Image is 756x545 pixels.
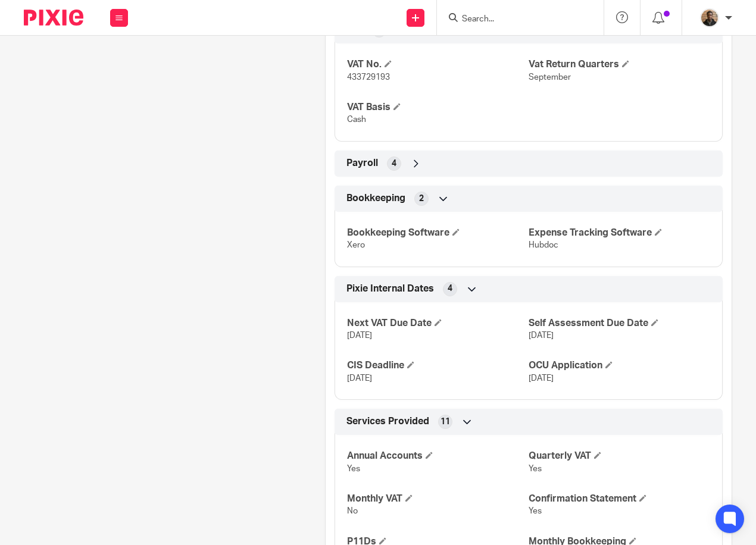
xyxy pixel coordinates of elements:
[461,14,568,25] input: Search
[347,331,372,340] span: [DATE]
[529,359,710,372] h4: OCU Application
[529,227,710,239] h4: Expense Tracking Software
[347,241,365,249] span: Xero
[346,283,434,295] span: Pixie Internal Dates
[347,493,529,505] h4: Monthly VAT
[347,58,529,71] h4: VAT No.
[347,465,360,473] span: Yes
[529,317,710,330] h4: Self Assessment Due Date
[347,227,529,239] h4: Bookkeeping Software
[346,192,405,205] span: Bookkeeping
[529,465,542,473] span: Yes
[529,374,554,383] span: [DATE]
[347,359,529,372] h4: CIS Deadline
[700,8,719,27] img: WhatsApp%20Image%202025-04-23%20.jpg
[347,115,366,124] span: Cash
[529,73,571,82] span: September
[347,507,358,515] span: No
[529,450,710,462] h4: Quarterly VAT
[347,101,529,114] h4: VAT Basis
[529,493,710,505] h4: Confirmation Statement
[347,317,529,330] h4: Next VAT Due Date
[347,73,390,82] span: 433729193
[529,507,542,515] span: Yes
[346,157,378,170] span: Payroll
[392,158,396,170] span: 4
[24,10,83,26] img: Pixie
[529,241,558,249] span: Hubdoc
[347,374,372,383] span: [DATE]
[346,415,429,428] span: Services Provided
[419,193,424,205] span: 2
[441,416,450,428] span: 11
[347,450,529,462] h4: Annual Accounts
[529,331,554,340] span: [DATE]
[529,58,710,71] h4: Vat Return Quarters
[448,283,452,295] span: 4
